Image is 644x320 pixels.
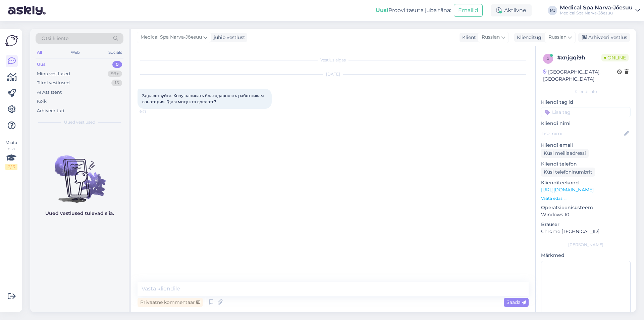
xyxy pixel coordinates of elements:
[541,195,631,201] p: Vaata edasi ...
[138,298,203,307] div: Privaatne kommentaar
[376,7,388,13] b: Uus!
[211,34,245,41] div: juhib vestlust
[548,34,567,41] span: Russian
[37,80,70,86] div: Tiimi vestlused
[541,211,631,218] p: Windows 10
[541,221,631,228] p: Brauser
[37,107,64,114] div: Arhiveeritud
[557,54,601,62] div: # xnjgqi9h
[541,204,631,211] p: Operatsioonisüsteem
[111,80,122,86] div: 15
[482,34,500,41] span: Russian
[36,48,43,57] div: All
[514,34,543,41] div: Klienditugi
[547,56,549,61] span: x
[376,6,451,14] div: Proovi tasuta juba täna:
[541,99,631,106] p: Kliendi tag'id
[541,242,631,248] div: [PERSON_NAME]
[69,48,81,57] div: Web
[138,71,529,77] div: [DATE]
[541,161,631,168] p: Kliendi telefon
[5,164,17,170] div: 2 / 3
[140,109,165,114] span: 9:41
[541,252,631,259] p: Märkmed
[138,57,529,63] div: Vestlus algas
[30,143,129,204] img: No chats
[601,54,629,61] span: Online
[541,168,595,177] div: Küsi telefoninumbrit
[541,187,594,193] a: [URL][DOMAIN_NAME]
[560,5,633,10] div: Medical Spa Narva-Jõesuu
[64,119,95,125] span: Uued vestlused
[541,120,631,127] p: Kliendi nimi
[541,228,631,235] p: Chrome [TECHNICAL_ID]
[541,130,623,137] input: Lisa nimi
[37,61,46,68] div: Uus
[108,71,122,77] div: 99+
[506,299,526,305] span: Saada
[37,71,70,77] div: Minu vestlused
[37,89,62,96] div: AI Assistent
[37,98,47,105] div: Kõik
[560,5,640,16] a: Medical Spa Narva-JõesuuMedical Spa Narva-Jõesuu
[5,140,17,170] div: Vaata siia
[112,61,122,68] div: 0
[548,6,557,15] div: MJ
[541,149,589,158] div: Küsi meiliaadressi
[578,33,630,42] div: Arhiveeri vestlus
[560,10,633,16] div: Medical Spa Narva-Jõesuu
[491,4,532,16] div: Aktiivne
[45,210,114,217] p: Uued vestlused tulevad siia.
[42,35,68,42] span: Otsi kliente
[460,34,476,41] div: Klient
[541,107,631,117] input: Lisa tag
[141,34,202,41] span: Medical Spa Narva-Jõesuu
[543,68,617,83] div: [GEOGRAPHIC_DATA], [GEOGRAPHIC_DATA]
[454,4,483,17] button: Emailid
[541,179,631,186] p: Klienditeekond
[541,142,631,149] p: Kliendi email
[541,89,631,95] div: Kliendi info
[5,34,18,47] img: Askly Logo
[107,48,123,57] div: Socials
[142,93,265,104] span: Здравствуйте. Хочу написать благодарность работникам санатория. Где я могу это сделать?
